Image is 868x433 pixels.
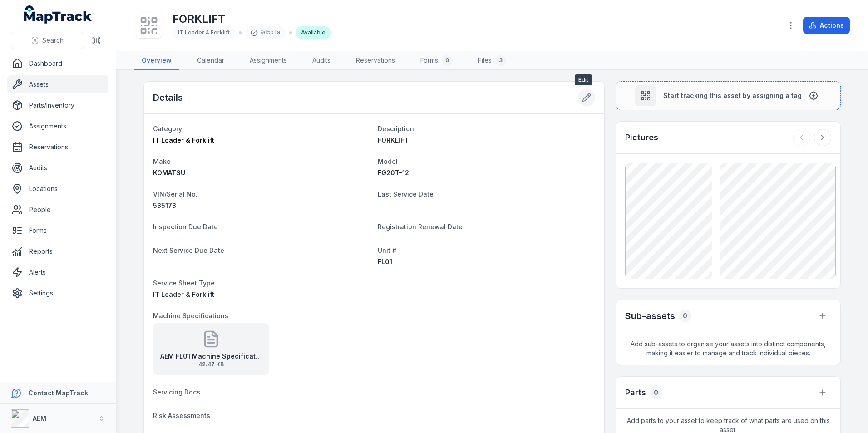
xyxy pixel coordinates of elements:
a: Locations [7,180,108,198]
a: Audits [305,51,338,70]
span: Category [153,125,182,133]
span: IT Loader & Forklift [178,29,230,36]
button: Start tracking this asset by assigning a tag [616,81,841,110]
a: Reports [7,242,108,261]
h3: Pictures [625,131,658,144]
a: Parts/Inventory [7,96,108,114]
a: Overview [134,51,179,70]
span: Edit [575,74,592,85]
div: 0 [442,55,453,66]
span: Servicing Docs [153,388,200,396]
span: Model [378,157,398,165]
span: Machine Specifications [153,312,228,320]
span: Next Service Due Date [153,246,224,254]
h1: FORKLIFT [173,12,331,26]
span: Inspection Due Date [153,223,218,231]
button: Actions [803,17,850,34]
span: Service Sheet Type [153,279,215,287]
h2: Sub-assets [625,310,675,322]
span: Make [153,157,171,165]
strong: AEM [33,414,46,422]
strong: Contact MapTrack [28,389,88,397]
div: 0 [679,310,691,322]
a: Reservations [349,51,402,70]
div: 0 [650,386,662,399]
a: MapTrack [24,5,92,24]
a: Reservations [7,138,108,156]
a: Audits [7,159,108,177]
a: Forms0 [413,51,460,70]
span: Last Service Date [378,190,434,198]
a: Alerts [7,263,108,281]
span: 535173 [153,202,176,209]
span: 42.47 KB [160,361,262,368]
span: Add sub-assets to organise your assets into distinct components, making it easier to manage and t... [616,332,840,365]
h2: Details [153,91,183,104]
a: Files3 [471,51,513,70]
span: Risk Assessments [153,412,210,419]
span: Search [42,36,64,45]
a: Assignments [242,51,294,70]
span: Registration Renewal Date [378,223,463,231]
a: Settings [7,284,108,302]
a: Assets [7,75,108,93]
span: IT Loader & Forklift [153,290,214,298]
a: People [7,201,108,219]
a: Forms [7,221,108,240]
div: 9d5bfa [245,26,286,39]
span: KOMATSU [153,169,185,177]
a: Dashboard [7,54,108,73]
span: IT Loader & Forklift [153,136,214,144]
strong: AEM FL01 Machine Specifications [160,352,262,361]
span: FG20T-12 [378,169,409,177]
span: VIN/Serial No. [153,190,197,198]
span: FORKLIFT [378,136,409,144]
div: 3 [495,55,506,66]
span: FL01 [378,258,392,266]
span: Start tracking this asset by assigning a tag [663,91,802,100]
h3: Parts [625,386,646,399]
a: Calendar [190,51,232,70]
div: Available [296,26,331,39]
a: Assignments [7,117,108,135]
span: Description [378,125,414,133]
button: Search [11,32,84,49]
span: Unit # [378,246,396,254]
